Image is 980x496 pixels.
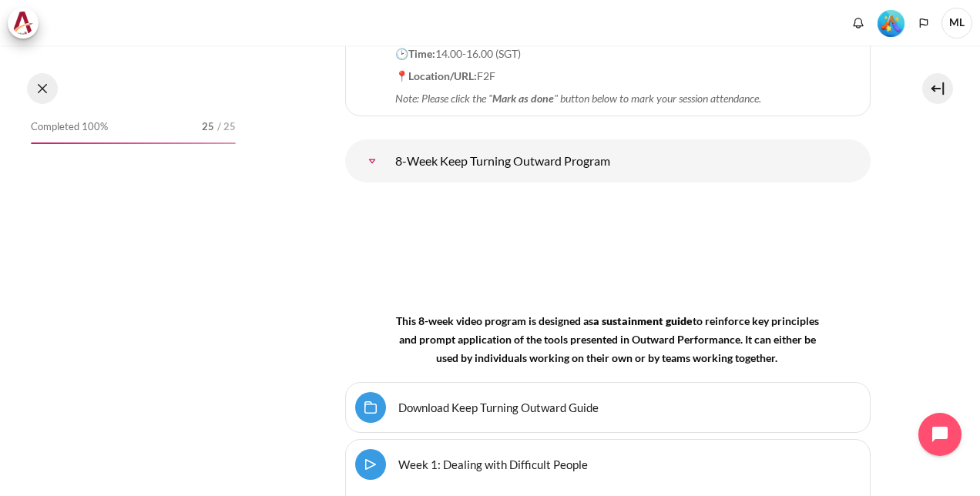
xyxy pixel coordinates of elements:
a: Week 1: Dealing with Difficult People [398,457,588,471]
div: Show notification window with no new notifications [847,12,870,35]
img: Architeck [12,12,34,35]
span: / 25 [217,119,236,135]
strong: 📍Location/URL: [395,69,477,82]
div: 100% [31,142,236,144]
strong: Mark as done [492,92,554,105]
a: Download Keep Turning Outward Guide [398,400,599,414]
span: 14.00-16.00 (SGT) [395,47,521,60]
a: 8-Week Keep Turning Outward Program [357,146,388,176]
p: F2F [395,68,821,84]
strong: 🕑Time: [395,47,435,60]
a: Level #5 [871,8,911,37]
span: 25 [202,119,214,135]
em: Note: Please click the " " button below to mark your session attendance. [395,92,761,105]
button: Languages [912,12,935,35]
strong: a sustainment guide [593,314,693,327]
a: Architeck Architeck [8,8,46,39]
span: Completed 100% [31,119,108,135]
span: This 8-week video program is designed as to reinforce key principles and prompt application of th... [396,314,819,364]
span: ML [941,8,972,39]
a: User menu [941,8,972,39]
div: Level #5 [878,8,904,37]
img: Level #5 [878,10,904,37]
